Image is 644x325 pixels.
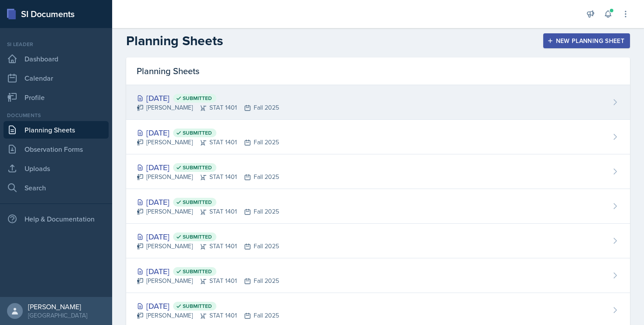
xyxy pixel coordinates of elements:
div: Documents [4,111,109,119]
div: [DATE] [137,231,279,243]
div: [PERSON_NAME] STAT 1401 Fall 2025 [137,172,279,182]
a: Search [4,179,109,196]
a: [DATE] Submitted [PERSON_NAME]STAT 1401Fall 2025 [126,120,630,154]
a: [DATE] Submitted [PERSON_NAME]STAT 1401Fall 2025 [126,224,630,258]
div: [DATE] [137,265,279,277]
div: Planning Sheets [126,57,630,85]
a: Uploads [4,160,109,177]
div: [DATE] [137,92,279,104]
div: [DATE] [137,161,279,173]
div: [PERSON_NAME] STAT 1401 Fall 2025 [137,138,279,147]
span: Submitted [183,268,212,275]
a: [DATE] Submitted [PERSON_NAME]STAT 1401Fall 2025 [126,189,630,224]
a: [DATE] Submitted [PERSON_NAME]STAT 1401Fall 2025 [126,85,630,120]
div: [PERSON_NAME] STAT 1401 Fall 2025 [137,311,279,320]
div: New Planning Sheet [549,37,624,44]
a: [DATE] Submitted [PERSON_NAME]STAT 1401Fall 2025 [126,258,630,293]
span: Submitted [183,129,212,136]
span: Submitted [183,303,212,310]
div: [PERSON_NAME] STAT 1401 Fall 2025 [137,207,279,216]
div: [PERSON_NAME] STAT 1401 Fall 2025 [137,103,279,112]
h2: Planning Sheets [126,33,223,49]
div: [PERSON_NAME] STAT 1401 Fall 2025 [137,242,279,251]
a: Planning Sheets [4,121,109,139]
div: Help & Documentation [4,210,109,228]
div: Si leader [4,40,109,48]
div: [PERSON_NAME] STAT 1401 Fall 2025 [137,276,279,286]
div: [DATE] [137,127,279,139]
a: Calendar [4,69,109,87]
span: Submitted [183,164,212,171]
span: Submitted [183,199,212,206]
a: [DATE] Submitted [PERSON_NAME]STAT 1401Fall 2025 [126,154,630,189]
span: Submitted [183,95,212,102]
a: Observation Forms [4,140,109,158]
div: [GEOGRAPHIC_DATA] [28,311,87,320]
div: [DATE] [137,196,279,208]
div: [DATE] [137,300,279,312]
span: Submitted [183,233,212,240]
a: Profile [4,89,109,106]
a: Dashboard [4,50,109,68]
div: [PERSON_NAME] [28,302,87,311]
button: New Planning Sheet [543,33,630,48]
